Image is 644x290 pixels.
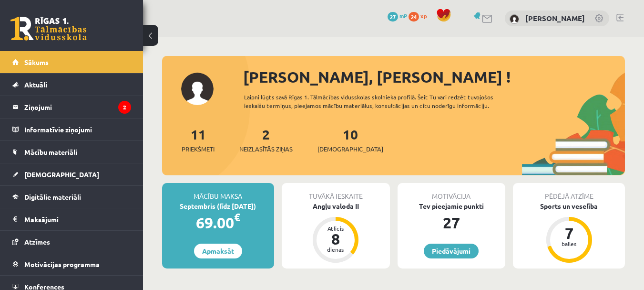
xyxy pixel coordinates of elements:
[239,126,293,154] a: 2Neizlasītās ziņas
[282,201,390,211] div: Angļu valoda II
[317,126,383,154] a: 10[DEMOGRAPHIC_DATA]
[239,144,293,154] span: Neizlasītās ziņas
[162,201,274,211] div: Septembris (līdz [DATE])
[12,96,131,118] a: Ziņojumi2
[24,148,77,156] span: Mācību materiāli
[317,144,383,154] span: [DEMOGRAPHIC_DATA]
[24,260,100,269] span: Motivācijas programma
[399,12,407,20] span: mP
[513,201,625,211] div: Sports un veselība
[282,201,390,264] a: Angļu valoda II Atlicis 8 dienas
[162,183,274,201] div: Mācību maksa
[388,12,398,21] span: 27
[194,244,242,258] a: Apmaksāt
[513,183,625,201] div: Pēdējā atzīme
[420,12,427,20] span: xp
[12,118,131,140] a: Informatīvie ziņojumi
[243,65,625,88] div: [PERSON_NAME], [PERSON_NAME] !
[12,253,131,275] a: Motivācijas programma
[12,186,131,208] a: Digitālie materiāli
[409,12,419,21] span: 24
[12,74,131,96] a: Aktuāli
[321,247,350,252] div: dienas
[182,126,215,154] a: 11Priekšmeti
[12,208,131,230] a: Maksājumi
[321,226,350,231] div: Atlicis
[398,211,506,234] div: 27
[12,141,131,163] a: Mācību materiāli
[12,163,131,185] a: [DEMOGRAPHIC_DATA]
[424,244,479,258] a: Piedāvājumi
[244,93,522,110] div: Laipni lūgts savā Rīgas 1. Tālmācības vidusskolas skolnieka profilā. Šeit Tu vari redzēt tuvojošo...
[398,183,506,201] div: Motivācija
[555,241,583,247] div: balles
[24,96,131,118] legend: Ziņojumi
[282,183,390,201] div: Tuvākā ieskaite
[24,58,49,66] span: Sākums
[24,237,50,246] span: Atzīmes
[555,226,583,241] div: 7
[24,208,131,230] legend: Maksājumi
[409,12,431,20] a: 24 xp
[118,101,131,114] i: 2
[24,170,99,179] span: [DEMOGRAPHIC_DATA]
[24,80,47,89] span: Aktuāli
[234,210,240,224] span: €
[398,201,506,211] div: Tev pieejamie punkti
[12,51,131,73] a: Sākums
[321,231,350,247] div: 8
[182,144,215,154] span: Priekšmeti
[10,17,87,41] a: Rīgas 1. Tālmācības vidusskola
[24,118,131,140] legend: Informatīvie ziņojumi
[513,201,625,264] a: Sports un veselība 7 balles
[388,12,407,20] a: 27 mP
[510,14,519,24] img: Tatjana Kurenkova
[525,13,585,23] a: [PERSON_NAME]
[24,193,81,201] span: Digitālie materiāli
[162,211,274,234] div: 69.00
[12,231,131,253] a: Atzīmes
